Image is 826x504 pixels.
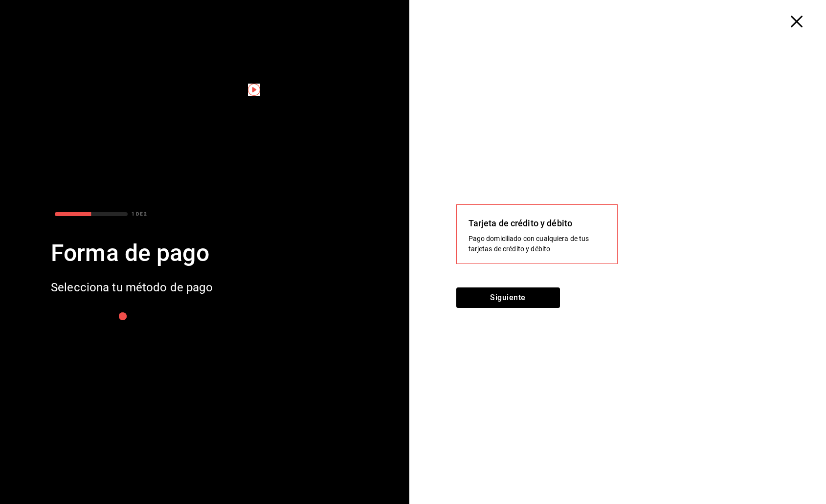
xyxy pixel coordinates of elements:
[456,287,560,308] button: Siguiente
[469,234,605,254] div: Pago domiciliado con cualquiera de tus tarjetas de crédito y débito
[51,279,213,296] div: Selecciona tu método de pago
[132,210,147,218] div: 1 DE 2
[248,84,260,96] img: Tooltip marker
[51,236,213,271] div: Forma de pago
[469,217,605,230] div: Tarjeta de crédito y débito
